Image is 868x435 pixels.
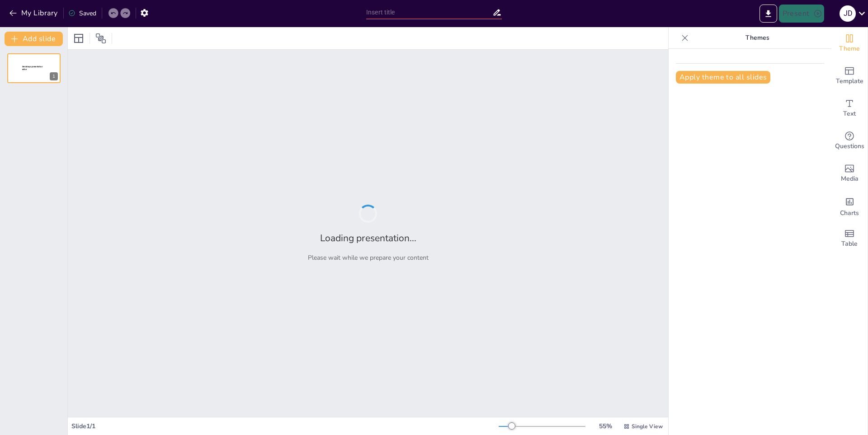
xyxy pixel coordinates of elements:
input: Insert title [366,6,492,19]
span: Media [841,174,859,184]
div: 55 % [594,422,616,430]
span: Table [841,239,858,249]
div: J D [840,5,856,22]
div: Add text boxes [831,92,868,125]
span: Single View [632,423,663,430]
p: Themes [692,27,822,49]
div: Get real-time input from your audience [831,125,868,157]
span: Questions [835,141,864,151]
span: Sendsteps presentation editor [22,65,42,70]
span: Template [836,76,863,86]
div: 1 [7,53,61,83]
button: Export to PowerPoint [759,5,777,23]
div: Add charts and graphs [831,190,868,222]
button: Present [779,5,824,23]
div: 1 [50,72,58,80]
div: Add images, graphics, shapes or video [831,157,868,190]
h2: Loading presentation... [320,232,416,244]
span: Position [95,33,106,44]
button: Apply theme to all slides [676,71,770,84]
div: Add a table [831,222,868,255]
button: J D [840,5,856,23]
div: Change the overall theme [831,27,868,60]
button: My Library [7,6,61,20]
div: Saved [68,9,96,18]
div: Layout [71,31,86,46]
div: Slide 1 / 1 [71,422,499,430]
div: Add ready made slides [831,60,868,92]
span: Charts [840,208,859,218]
button: Add slide [5,32,63,46]
span: Text [843,109,856,119]
p: Please wait while we prepare your content [308,253,429,262]
span: Theme [839,44,860,54]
